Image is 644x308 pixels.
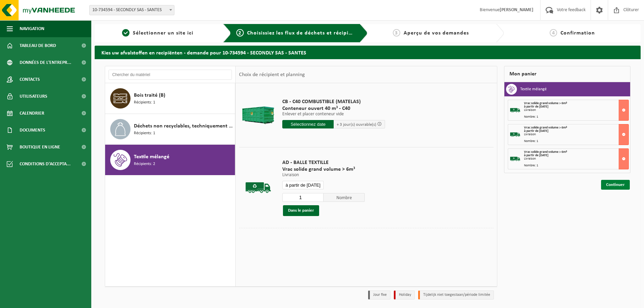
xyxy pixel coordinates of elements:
[524,129,548,133] strong: à partir de [DATE]
[524,115,628,119] div: Nombre: 1
[393,29,400,37] span: 3
[324,193,365,202] span: Nombre
[560,30,595,36] span: Confirmation
[89,5,174,15] span: 10-734594 - SECONDLY SAS - SANTES
[282,105,385,112] span: Conteneur ouvert 40 m³ - C40
[282,166,365,173] span: Vrac solide grand volume > 6m³
[90,5,174,15] span: 10-734594 - SECONDLY SAS - SANTES
[236,66,308,83] div: Choix de récipient et planning
[247,30,360,36] span: Choisissiez les flux de déchets et récipients
[282,173,365,177] p: Livraison
[134,130,155,137] span: Récipients: 1
[601,180,630,190] a: Continuer
[109,70,232,80] input: Chercher du matériel
[105,83,235,114] button: Bois traité (B) Récipients: 1
[394,290,415,300] li: Holiday
[282,112,385,117] p: Enlever et placer conteneur vide
[134,153,169,161] span: Textile mélangé
[524,126,567,129] span: Vrac solide grand volume > 6m³
[524,164,628,167] div: Nombre: 1
[20,88,47,105] span: Utilisateurs
[524,140,628,143] div: Nombre: 1
[20,20,44,37] span: Navigation
[133,30,193,36] span: Sélectionner un site ici
[550,29,557,37] span: 4
[20,122,45,139] span: Documents
[236,29,244,37] span: 2
[418,290,494,300] li: Tijdelijk niet toegestaan/période limitée
[524,105,548,109] strong: à partir de [DATE]
[95,46,641,59] h2: Kies uw afvalstoffen en recipiënten - demande pour 10-734594 - SECONDLY SAS - SANTES
[105,145,235,175] button: Textile mélangé Récipients: 2
[337,122,376,127] span: + 3 jour(s) ouvrable(s)
[134,161,155,167] span: Récipients: 2
[524,133,628,136] div: Livraison
[282,98,385,105] span: CB - C40 COMBUSTIBLE (MATELAS)
[20,54,71,71] span: Données de l'entrepr...
[98,29,218,37] a: 1Sélectionner un site ici
[122,29,129,37] span: 1
[282,181,324,189] input: Sélectionnez date
[524,157,628,161] div: Livraison
[134,91,165,99] span: Bois traité (B)
[105,114,235,145] button: Déchets non recyclables, techniquement non combustibles (combustibles) Récipients: 1
[282,120,334,128] input: Sélectionnez date
[500,7,533,13] strong: [PERSON_NAME]
[368,290,390,300] li: Jour fixe
[134,99,155,106] span: Récipients: 1
[20,105,44,122] span: Calendrier
[524,101,567,105] span: Vrac solide grand volume > 6m³
[504,66,630,82] div: Mon panier
[20,139,60,156] span: Boutique en ligne
[283,205,319,216] button: Dans le panier
[404,30,469,36] span: Aperçu de vos demandes
[520,84,547,95] h3: Textile mélangé
[134,122,233,130] span: Déchets non recyclables, techniquement non combustibles (combustibles)
[20,156,71,172] span: Conditions d'accepta...
[524,153,548,157] strong: à partir de [DATE]
[20,71,40,88] span: Contacts
[524,109,628,112] div: Livraison
[20,37,56,54] span: Tableau de bord
[282,159,365,166] span: AD - BALLE TEXTILLE
[524,150,567,154] span: Vrac solide grand volume > 6m³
